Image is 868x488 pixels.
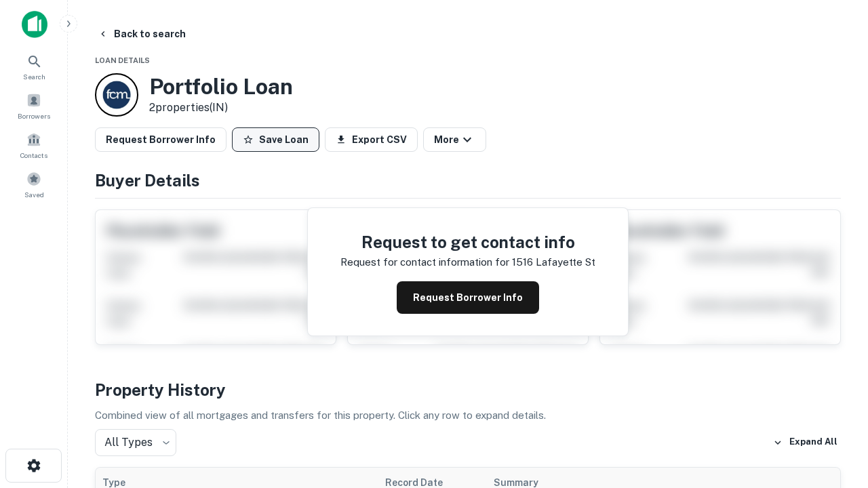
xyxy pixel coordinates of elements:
h4: Property History [95,378,841,402]
iframe: Chat Widget [800,380,868,445]
button: Request Borrower Info [95,127,226,152]
button: More [423,127,486,152]
button: Save Loan [232,127,319,152]
p: Combined view of all mortgages and transfers for this property. Click any row to expand details. [95,407,841,424]
h4: Request to get contact info [340,230,595,254]
a: Contacts [4,127,64,163]
span: Loan Details [95,56,150,64]
span: Search [23,71,45,82]
button: Back to search [92,22,191,46]
a: Saved [4,166,64,203]
button: Export CSV [325,127,418,152]
img: capitalize-icon.png [22,11,47,38]
button: Expand All [770,432,841,453]
a: Borrowers [4,87,64,124]
div: All Types [95,429,176,456]
p: 2 properties (IN) [149,100,293,116]
span: Borrowers [18,110,50,121]
span: Saved [24,189,44,200]
h4: Buyer Details [95,168,841,192]
a: Search [4,48,64,85]
p: 1516 lafayette st [512,254,595,270]
button: Request Borrower Info [397,281,539,314]
p: Request for contact information for [340,254,509,270]
span: Contacts [20,150,47,161]
h3: Portfolio Loan [149,74,293,100]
